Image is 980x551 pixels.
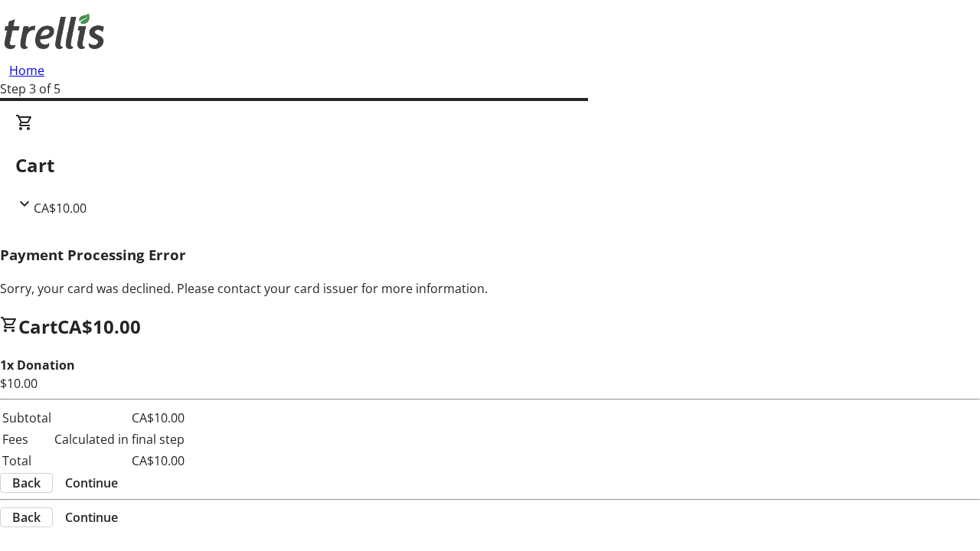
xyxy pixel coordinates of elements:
[53,508,130,527] button: Continue
[12,508,41,527] span: Back
[15,152,965,179] h2: Cart
[65,508,118,527] span: Continue
[54,451,185,471] td: CA$10.00
[12,474,41,492] span: Back
[57,314,141,339] span: CA$10.00
[54,429,185,449] td: Calculated in final step
[2,408,52,428] td: Subtotal
[15,113,965,217] div: CartCA$10.00
[53,474,130,492] button: Continue
[2,451,52,471] td: Total
[65,474,118,492] span: Continue
[54,408,185,428] td: CA$10.00
[34,200,87,217] span: CA$10.00
[2,429,52,449] td: Fees
[18,314,57,339] span: Cart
